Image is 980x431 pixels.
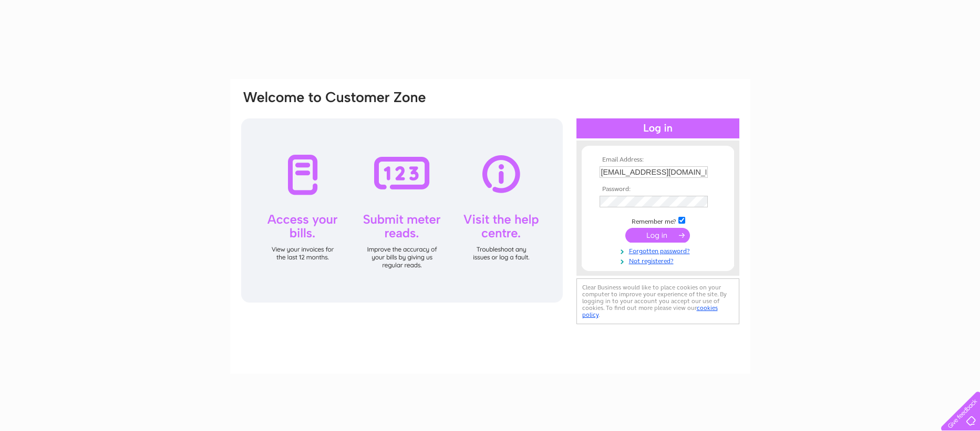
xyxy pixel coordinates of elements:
[625,228,690,243] input: Submit
[582,304,718,318] a: cookies policy
[597,215,719,226] td: Remember me?
[597,156,719,164] th: Email Address:
[600,255,719,265] a: Not registered?
[576,278,739,324] div: Clear Business would like to place cookies on your computer to improve your experience of the sit...
[597,186,719,193] th: Password:
[600,245,719,255] a: Forgotten password?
